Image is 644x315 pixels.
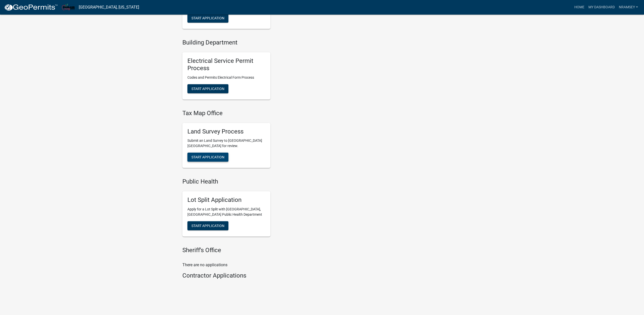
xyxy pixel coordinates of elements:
[182,272,366,281] wm-workflow-list-section: Contractor Applications
[586,3,617,12] a: My Dashboard
[79,3,139,12] a: [GEOGRAPHIC_DATA], [US_STATE]
[191,86,224,91] span: Start Application
[187,221,228,230] button: Start Application
[182,262,366,268] p: There are no applications
[191,155,224,159] span: Start Application
[182,247,366,254] h4: Sheriff's Office
[62,4,75,11] img: Richland County, Ohio
[617,3,640,12] a: nramsey
[187,138,265,149] p: Submit an Land Survey to [GEOGRAPHIC_DATA] [GEOGRAPHIC_DATA] for review.
[191,16,224,20] span: Start Application
[191,224,224,228] span: Start Application
[187,14,228,23] button: Start Application
[182,178,366,185] h4: Public Health
[572,3,586,12] a: Home
[187,153,228,162] button: Start Application
[182,272,366,279] h4: Contractor Applications
[187,57,265,72] h5: Electrical Service Permit Process
[182,39,366,46] h4: Building Department
[187,84,228,93] button: Start Application
[187,207,265,217] p: Apply for a Lot Split with [GEOGRAPHIC_DATA], [GEOGRAPHIC_DATA] Public Health Department
[187,128,265,135] h5: Land Survey Process
[187,75,265,80] p: Codes and Permits Electrical Form Process
[187,196,265,204] h5: Lot Split Application
[182,110,366,117] h4: Tax Map Office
